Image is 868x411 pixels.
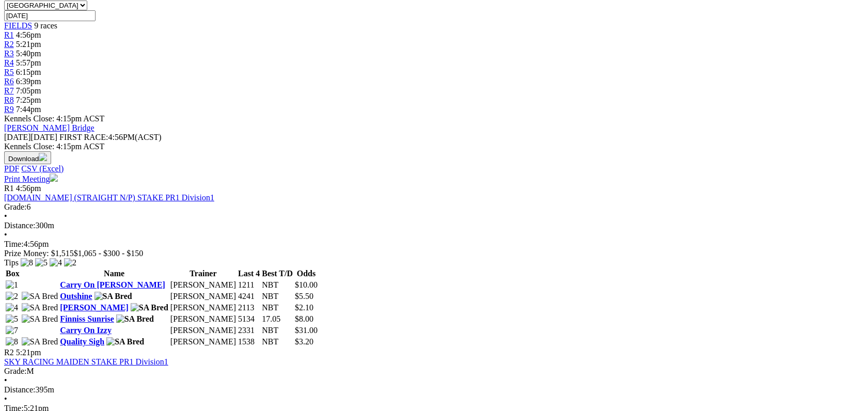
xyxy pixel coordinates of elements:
[170,303,236,313] td: [PERSON_NAME]
[4,376,7,385] span: •
[4,175,58,183] a: Print Meeting
[21,164,64,173] a: CSV (Excel)
[295,337,313,346] span: $3.20
[4,86,14,95] a: R7
[261,337,293,347] td: NBT
[238,337,260,347] td: 1538
[60,326,112,335] a: Carry On Izzy
[4,151,51,164] button: Download
[131,303,168,312] img: SA Bred
[16,40,41,49] span: 5:21pm
[34,21,57,30] span: 9 races
[50,258,62,267] img: 4
[238,314,260,324] td: 5134
[4,49,14,58] a: R3
[4,249,864,258] div: Prize Money: $1,515
[116,314,154,324] img: SA Bred
[4,21,32,30] a: FIELDS
[261,291,293,302] td: NBT
[4,164,19,173] a: PDF
[261,314,293,324] td: 17.05
[4,221,35,230] span: Distance:
[94,292,132,301] img: SA Bred
[4,202,864,212] div: 6
[295,314,313,323] span: $8.00
[261,303,293,313] td: NBT
[22,314,58,324] img: SA Bred
[64,258,76,267] img: 2
[170,268,236,279] th: Trainer
[4,367,864,376] div: M
[22,303,58,312] img: SA Bred
[170,325,236,336] td: [PERSON_NAME]
[4,105,14,114] span: R9
[4,357,168,366] a: SKY RACING MAIDEN STAKE PR1 Division1
[4,30,14,39] a: R1
[295,326,318,335] span: $31.00
[238,291,260,302] td: 4241
[39,153,47,161] img: download.svg
[22,337,58,346] img: SA Bred
[6,337,18,346] img: 8
[6,326,18,335] img: 7
[4,68,14,76] span: R5
[4,230,7,239] span: •
[295,303,313,312] span: $2.10
[59,268,169,279] th: Name
[4,385,35,394] span: Distance:
[170,280,236,290] td: [PERSON_NAME]
[16,77,41,86] span: 6:39pm
[4,184,14,193] span: R1
[16,58,41,67] span: 5:57pm
[238,268,260,279] th: Last 4
[4,202,27,211] span: Grade:
[35,258,48,267] img: 5
[16,86,41,95] span: 7:05pm
[16,30,41,39] span: 4:56pm
[6,280,18,290] img: 1
[295,292,313,301] span: $5.50
[4,96,14,104] a: R8
[6,303,18,312] img: 4
[4,221,864,230] div: 300m
[261,268,293,279] th: Best T/D
[4,77,14,86] a: R6
[4,258,19,267] span: Tips
[60,303,128,312] a: [PERSON_NAME]
[4,58,14,67] a: R4
[4,193,214,202] a: [DOMAIN_NAME] (STRAIGHT N/P) STAKE PR1 Division1
[16,348,41,357] span: 5:21pm
[74,249,144,258] span: $1,065 - $300 - $150
[4,240,24,248] span: Time:
[238,303,260,313] td: 2113
[16,68,41,76] span: 6:15pm
[170,314,236,324] td: [PERSON_NAME]
[16,96,41,104] span: 7:25pm
[60,337,104,346] a: Quality Sigh
[4,348,14,357] span: R2
[170,291,236,302] td: [PERSON_NAME]
[4,10,96,21] input: Select date
[16,49,41,58] span: 5:40pm
[4,164,864,173] div: Download
[238,325,260,336] td: 2331
[170,337,236,347] td: [PERSON_NAME]
[50,173,58,182] img: printer.svg
[21,258,33,267] img: 8
[4,123,94,132] a: [PERSON_NAME] Bridge
[294,268,318,279] th: Odds
[4,212,7,220] span: •
[22,292,58,301] img: SA Bred
[4,40,14,49] a: R2
[4,367,27,375] span: Grade:
[4,133,57,141] span: [DATE]
[4,394,7,403] span: •
[60,292,92,301] a: Outshine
